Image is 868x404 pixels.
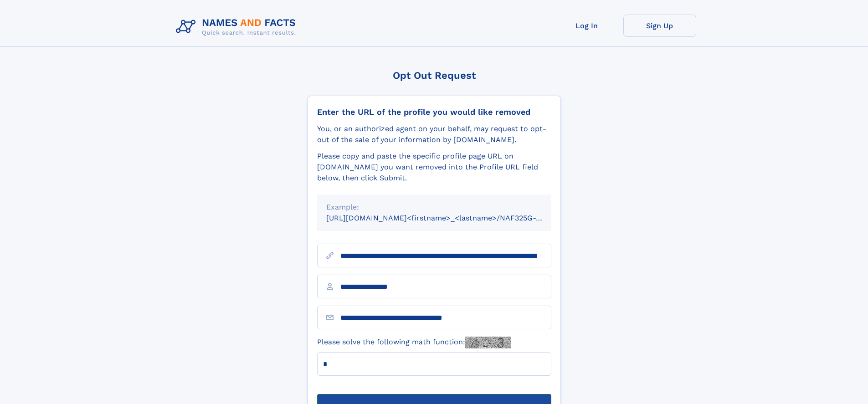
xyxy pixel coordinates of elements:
[326,202,542,213] div: Example:
[308,70,561,81] div: Opt Out Request
[317,337,511,348] label: Please solve the following math function:
[317,107,551,117] div: Enter the URL of the profile you would like removed
[550,15,623,37] a: Log In
[172,15,303,39] img: Logo Names and Facts
[326,214,569,222] small: [URL][DOMAIN_NAME]<firstname>_<lastname>/NAF325G-xxxxxxxx
[317,123,551,145] div: You, or an authorized agent on your behalf, may request to opt-out of the sale of your informatio...
[623,15,696,37] a: Sign Up
[317,151,551,184] div: Please copy and paste the specific profile page URL on [DOMAIN_NAME] you want removed into the Pr...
